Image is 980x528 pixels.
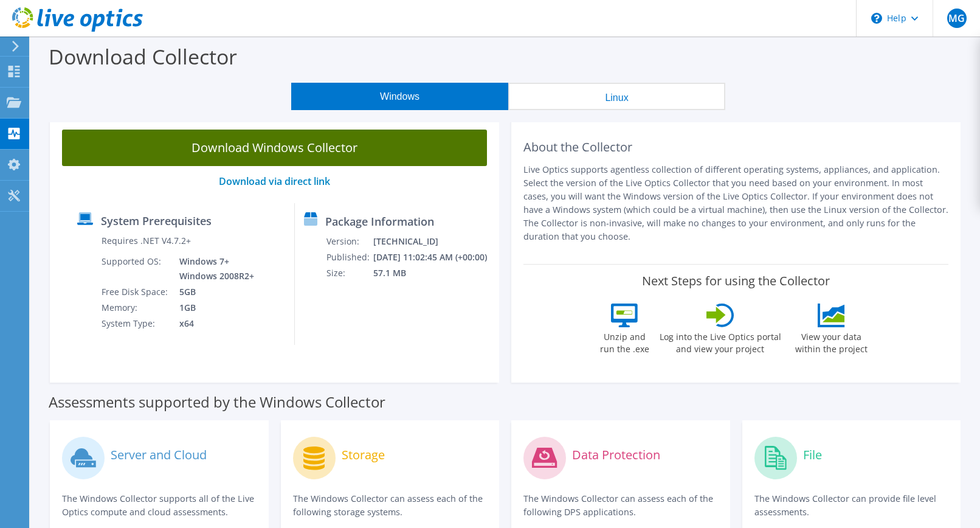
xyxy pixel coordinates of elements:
p: The Windows Collector supports all of the Live Optics compute and cloud assessments. [62,492,257,519]
label: Server and Cloud [111,449,207,461]
label: Log into the Live Optics portal and view your project [659,327,782,355]
td: Supported OS: [101,254,170,284]
td: Published: [326,249,373,265]
button: Linux [508,83,725,110]
h2: About the Collector [523,140,948,155]
a: Download Windows Collector [62,130,487,166]
label: Storage [342,449,385,461]
label: Assessments supported by the Windows Collector [49,396,385,408]
svg: \n [871,13,882,24]
td: [TECHNICAL_ID] [373,234,494,249]
td: 1GB [170,300,257,316]
label: Requires .NET V4.7.2+ [102,235,191,247]
button: Windows [291,83,508,110]
span: MG [947,9,967,28]
td: Size: [326,265,373,281]
td: 57.1 MB [373,265,494,281]
label: Next Steps for using the Collector [642,274,830,288]
label: File [803,449,822,461]
a: Download via direct link [219,175,330,188]
td: 5GB [170,284,257,300]
p: The Windows Collector can assess each of the following DPS applications. [523,492,718,519]
p: Live Optics supports agentless collection of different operating systems, appliances, and applica... [523,163,948,243]
label: Unzip and run the .exe [597,327,653,355]
td: Windows 7+ Windows 2008R2+ [170,254,257,284]
label: View your data within the project [788,327,875,355]
label: Package Information [325,215,434,228]
td: System Type: [101,316,170,332]
td: Version: [326,234,373,249]
td: Free Disk Space: [101,284,170,300]
td: Memory: [101,300,170,316]
td: x64 [170,316,257,332]
p: The Windows Collector can provide file level assessments. [754,492,949,519]
p: The Windows Collector can assess each of the following storage systems. [293,492,488,519]
td: [DATE] 11:02:45 AM (+00:00) [373,249,494,265]
label: Data Protection [572,449,660,461]
label: System Prerequisites [101,215,212,227]
label: Download Collector [49,43,237,71]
